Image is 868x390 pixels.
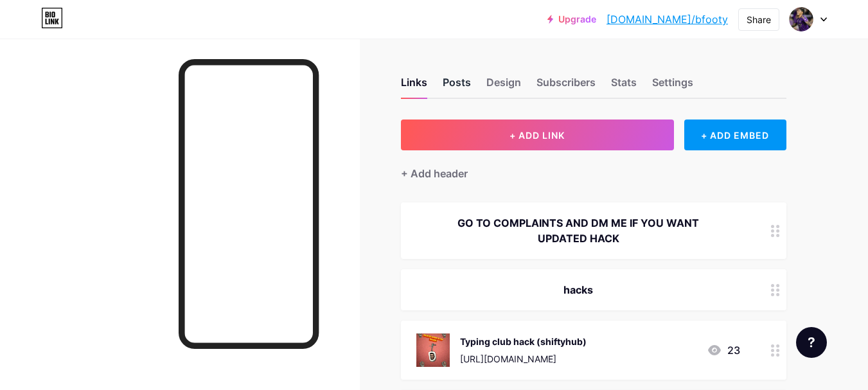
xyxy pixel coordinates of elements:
[509,130,565,141] span: + ADD LINK
[789,7,813,31] img: bfooty
[707,342,740,358] div: 23
[747,13,771,26] div: Share
[443,75,471,98] div: Posts
[607,12,728,27] a: [DOMAIN_NAME]/bfooty
[684,120,786,150] div: + ADD EMBED
[401,120,674,150] button: + ADD LINK
[536,75,596,98] div: Subscribers
[611,75,637,98] div: Stats
[416,333,450,367] img: Typing club hack (shiftyhub)
[547,14,596,24] a: Upgrade
[416,282,740,297] div: hacks
[652,75,693,98] div: Settings
[401,75,427,98] div: Links
[460,352,587,366] div: [URL][DOMAIN_NAME]
[486,75,521,98] div: Design
[460,335,587,348] div: Typing club hack (shiftyhub)
[401,166,468,181] div: + Add header
[416,215,740,246] div: GO TO COMPLAINTS AND DM ME IF YOU WANT UPDATED HACK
